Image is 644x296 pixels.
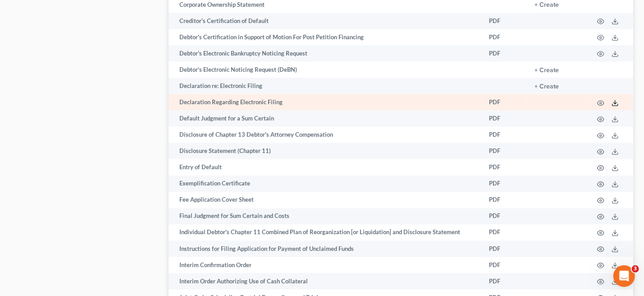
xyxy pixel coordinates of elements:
td: PDF [482,240,527,257]
td: Interim Order Authorizing Use of Cash Collateral [169,273,482,289]
td: Disclosure Statement (Chapter 11) [169,143,482,159]
td: PDF [482,110,527,126]
td: Instructions for Filing Application for Payment of Unclaimed Funds [169,240,482,257]
td: PDF [482,143,527,159]
span: 3 [632,265,639,273]
td: Exemplification Certificate [169,176,482,192]
td: PDF [482,13,527,29]
td: Declaration Regarding Electronic Filing [169,94,482,110]
td: Disclosure of Chapter 13 Debtor's Attorney Compensation [169,126,482,143]
td: Fee Application Cover Sheet [169,192,482,208]
td: PDF [482,192,527,208]
td: Individual Debtor's Chapter 11 Combined Plan of Reorganization [or Liquidation] and Disclosure St... [169,224,482,240]
td: PDF [482,273,527,289]
button: + Create [534,83,559,90]
iframe: Intercom live chat [613,265,635,287]
td: Declaration re: Electronic Filing [169,78,482,94]
td: PDF [482,257,527,273]
td: PDF [482,29,527,45]
td: Debtor's Certification in Support of Motion For Post Petition Financing [169,29,482,45]
button: + Create [534,67,559,74]
button: + Create [534,2,559,8]
td: PDF [482,176,527,192]
td: PDF [482,126,527,143]
td: PDF [482,94,527,110]
td: Final Judgment for Sum Certain and Costs [169,208,482,224]
td: PDF [482,208,527,224]
td: Debtor's Electronic Noticing Request (DeBN) [169,61,482,78]
td: Default Judgment for a Sum Certain [169,110,482,126]
td: Entry of Default [169,159,482,175]
td: Debtor's Electronic Bankruptcy Noticing Request [169,45,482,61]
td: Creditor's Certification of Default [169,13,482,29]
td: Interim Confirmation Order [169,257,482,273]
td: PDF [482,45,527,61]
td: PDF [482,159,527,175]
td: PDF [482,224,527,240]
